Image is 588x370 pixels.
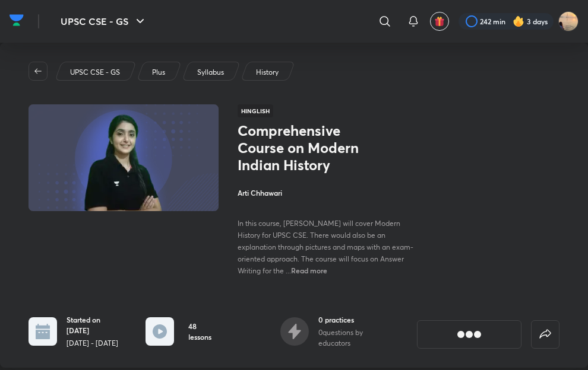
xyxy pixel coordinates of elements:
h1: Comprehensive Course on Modern Indian History [238,122,368,173]
h6: 0 practices [318,314,393,325]
p: 0 questions by educators [318,327,393,349]
span: Hinglish [238,104,273,117]
p: [DATE] - [DATE] [67,338,122,349]
p: UPSC CSE - GS [70,67,120,78]
button: avatar [430,12,449,31]
a: UPSC CSE - GS [68,67,122,78]
span: Read more [291,266,327,275]
img: Company Logo [10,11,24,29]
img: Thumbnail [27,103,220,212]
p: Syllabus [197,67,224,78]
h4: Arti Chhawari [238,187,417,198]
button: UPSC CSE - GS [53,9,154,33]
p: Plus [152,67,165,78]
button: false [531,320,559,349]
a: Company Logo [10,11,24,32]
a: History [254,67,281,78]
img: Snatashree Punyatoya [558,11,578,31]
img: avatar [434,16,445,27]
h6: 48 lessons [188,321,219,342]
a: Syllabus [195,67,226,78]
h6: Started on [DATE] [67,314,122,336]
a: Plus [150,67,167,78]
button: [object Object] [417,320,521,349]
img: streak [513,15,524,27]
span: In this course, [PERSON_NAME] will cover Modern History for UPSC CSE. There would also be an expl... [238,219,413,275]
p: History [256,67,279,78]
